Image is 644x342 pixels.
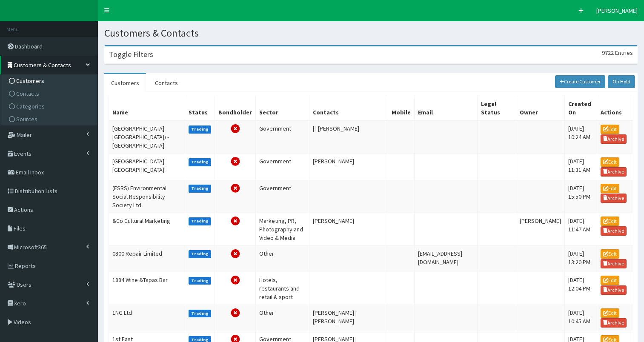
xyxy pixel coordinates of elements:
[564,180,597,213] td: [DATE] 15:50 PM
[309,213,388,245] td: [PERSON_NAME]
[16,77,44,85] span: Customers
[3,113,97,125] a: Sources
[601,285,627,295] a: Archive
[215,96,256,121] th: Bondholder
[415,96,478,121] th: Email
[14,318,31,326] span: Videos
[564,120,597,154] td: [DATE] 10:24 AM
[601,125,619,134] a: Edit
[15,43,43,50] span: Dashboard
[3,74,97,87] a: Customers
[601,276,619,285] a: Edit
[309,120,388,154] td: | | [PERSON_NAME]
[256,180,309,213] td: Government
[189,158,212,166] label: Trading
[601,259,627,268] a: Archive
[109,120,185,154] td: [GEOGRAPHIC_DATA] [GEOGRAPHIC_DATA]) - [GEOGRAPHIC_DATA]
[14,150,31,157] span: Events
[415,245,478,272] td: [EMAIL_ADDRESS][DOMAIN_NAME]
[608,75,635,88] a: On Hold
[15,262,36,270] span: Reports
[189,277,212,285] label: Trading
[516,96,564,121] th: Owner
[601,167,627,177] a: Archive
[564,154,597,180] td: [DATE] 11:31 AM
[564,305,597,331] td: [DATE] 10:45 AM
[109,96,185,121] th: Name
[3,100,97,113] a: Categories
[14,61,71,69] span: Customers & Contacts
[16,168,44,176] span: Email Inbox
[189,185,212,192] label: Trading
[256,154,309,180] td: Government
[256,213,309,245] td: Marketing, PR, Photography and Video & Media
[564,272,597,305] td: [DATE] 12:04 PM
[309,305,388,331] td: [PERSON_NAME] | [PERSON_NAME]
[148,74,185,92] a: Contacts
[601,226,627,236] a: Archive
[601,134,627,144] a: Archive
[256,245,309,272] td: Other
[189,310,212,317] label: Trading
[14,206,33,214] span: Actions
[477,96,516,121] th: Legal Status
[601,217,619,226] a: Edit
[601,318,627,328] a: Archive
[309,96,388,121] th: Contacts
[388,96,415,121] th: Mobile
[109,213,185,245] td: &Co Cultural Marketing
[564,213,597,245] td: [DATE] 11:47 AM
[601,249,619,259] a: Edit
[601,308,619,318] a: Edit
[109,245,185,272] td: 0800 Repair Limited
[16,90,39,97] span: Contacts
[189,217,212,225] label: Trading
[109,180,185,213] td: (ESRS) Environmental Social Responsibility Society Ltd
[109,154,185,180] td: [GEOGRAPHIC_DATA] [GEOGRAPHIC_DATA]
[109,305,185,331] td: 1NG Ltd
[189,250,212,258] label: Trading
[14,243,47,251] span: Microsoft365
[564,96,597,121] th: Created On
[14,299,26,307] span: Xero
[555,75,606,88] a: Create Customer
[256,96,309,121] th: Sector
[615,49,633,57] span: Entries
[16,103,45,110] span: Categories
[597,96,633,121] th: Actions
[109,51,153,58] h3: Toggle Filters
[256,305,309,331] td: Other
[601,184,619,193] a: Edit
[17,281,31,288] span: Users
[602,49,614,57] span: 9722
[15,187,57,195] span: Distribution Lists
[14,225,26,232] span: Files
[516,213,564,245] td: [PERSON_NAME]
[189,125,212,133] label: Trading
[564,245,597,272] td: [DATE] 13:20 PM
[3,87,97,100] a: Contacts
[109,272,185,305] td: 1884 Wine &Tapas Bar
[16,115,37,123] span: Sources
[596,7,638,14] span: [PERSON_NAME]
[601,194,627,203] a: Archive
[601,157,619,167] a: Edit
[104,28,638,39] h1: Customers & Contacts
[309,154,388,180] td: [PERSON_NAME]
[104,74,146,92] a: Customers
[256,120,309,154] td: Government
[256,272,309,305] td: Hotels, restaurants and retail & sport
[17,131,32,139] span: Mailer
[185,96,215,121] th: Status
